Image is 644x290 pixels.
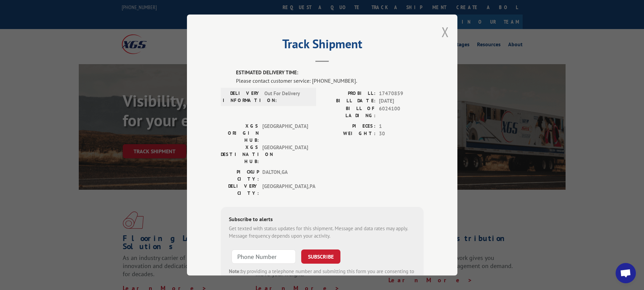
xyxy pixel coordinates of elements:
[229,268,241,274] strong: Note:
[379,105,424,119] span: 6024100
[221,168,259,183] label: PICKUP CITY:
[264,90,310,104] span: Out For Delivery
[442,23,449,41] button: Close modal
[262,144,308,165] span: [GEOGRAPHIC_DATA]
[322,90,376,98] label: PROBILL:
[616,263,636,283] div: Open chat
[379,123,424,130] span: 1
[301,249,340,264] button: SUBSCRIBE
[379,90,424,98] span: 17470859
[229,215,415,225] div: Subscribe to alerts
[236,77,424,85] div: Please contact customer service: [PHONE_NUMBER].
[322,130,376,138] label: WEIGHT:
[322,105,376,119] label: BILL OF LADING:
[262,123,308,144] span: [GEOGRAPHIC_DATA]
[322,123,376,130] label: PIECES:
[221,183,259,197] label: DELIVERY CITY:
[262,183,308,197] span: [GEOGRAPHIC_DATA] , PA
[262,168,308,183] span: DALTON , GA
[229,225,415,240] div: Get texted with status updates for this shipment. Message and data rates may apply. Message frequ...
[322,97,376,105] label: BILL DATE:
[379,130,424,138] span: 30
[379,97,424,105] span: [DATE]
[236,69,424,77] label: ESTIMATED DELIVERY TIME:
[232,249,296,264] input: Phone Number
[221,123,259,144] label: XGS ORIGIN HUB:
[221,144,259,165] label: XGS DESTINATION HUB:
[221,39,424,52] h2: Track Shipment
[223,90,261,104] label: DELIVERY INFORMATION:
